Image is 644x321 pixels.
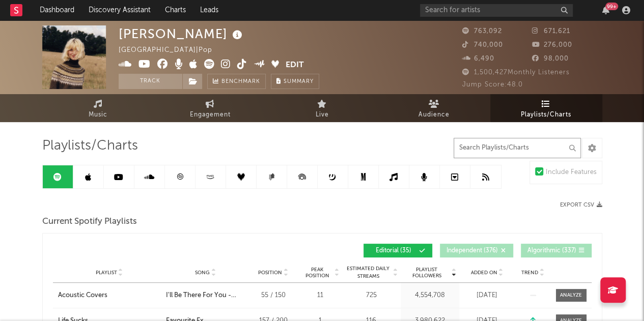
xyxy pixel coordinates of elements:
[490,94,602,122] a: Playlists/Charts
[42,94,154,122] a: Music
[532,42,572,48] span: 276,000
[602,6,609,14] button: 99+
[546,166,597,179] div: Include Features
[221,76,260,88] span: Benchmark
[521,244,592,257] button: Algorithmic(337)
[284,79,314,84] span: Summary
[190,109,231,121] span: Engagement
[605,3,618,10] div: 99 +
[58,290,107,301] div: Acoustic Covers
[378,94,490,122] a: Audience
[471,270,497,276] span: Added On
[250,290,296,301] div: 55 / 150
[119,44,224,56] div: [GEOGRAPHIC_DATA] | Pop
[316,109,329,121] span: Live
[258,270,282,276] span: Position
[58,290,161,301] a: Acoustic Covers
[403,290,457,301] div: 4,554,708
[154,94,266,122] a: Engagement
[462,28,502,35] span: 763,092
[462,69,570,76] span: 1,500,427 Monthly Listeners
[207,74,266,89] a: Benchmark
[195,270,210,276] span: Song
[286,59,304,72] button: Edit
[403,267,451,279] span: Playlist Followers
[420,4,573,17] input: Search for artists
[96,270,117,276] span: Playlist
[119,74,182,89] button: Track
[301,290,340,301] div: 11
[301,267,333,279] span: Peak Position
[440,244,513,257] button: Independent(376)
[527,248,576,254] span: Algorithmic ( 337 )
[454,138,581,158] input: Search Playlists/Charts
[345,265,392,280] span: Estimated Daily Streams
[370,248,417,254] span: Editorial ( 35 )
[462,55,494,62] span: 6,490
[42,216,137,228] span: Current Spotify Playlists
[446,248,498,254] span: Independent ( 376 )
[42,140,138,152] span: Playlists/Charts
[271,74,319,89] button: Summary
[532,55,569,62] span: 98,000
[345,290,398,301] div: 725
[363,244,432,257] button: Editorial(35)
[119,25,245,42] div: [PERSON_NAME]
[418,109,450,121] span: Audience
[89,109,107,121] span: Music
[266,94,378,122] a: Live
[462,290,513,301] div: [DATE]
[462,42,503,48] span: 740,000
[462,81,523,88] span: Jump Score: 48.0
[560,202,602,208] button: Export CSV
[166,290,245,301] div: I'll Be There For You - Recorded at [GEOGRAPHIC_DATA], [GEOGRAPHIC_DATA]
[532,28,570,35] span: 671,621
[521,270,538,276] span: Trend
[521,109,571,121] span: Playlists/Charts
